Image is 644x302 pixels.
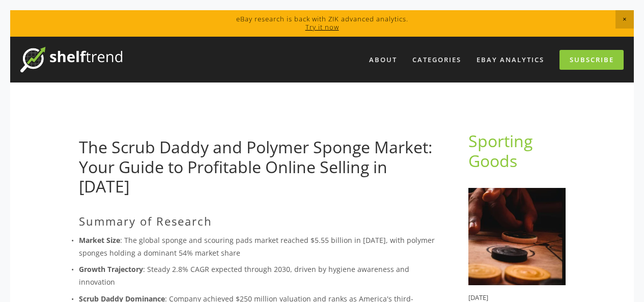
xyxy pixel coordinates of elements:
[79,214,436,228] h2: Summary of Research
[559,50,624,70] a: Subscribe
[79,263,436,288] p: : Steady 2.8% CAGR expected through 2030, driven by hygiene awareness and innovation
[305,22,339,32] a: Try it now
[362,51,404,68] a: About
[468,293,488,302] time: [DATE]
[79,264,143,274] strong: Growth Trajectory
[468,188,566,285] img: Carrom Board Premium Niches the Indian Diaspora are driving on US Marketplaces
[406,51,468,68] div: Categories
[470,51,551,68] a: eBay Analytics
[79,234,436,259] p: : The global sponge and scouring pads market reached $5.55 billion in [DATE], with polymer sponge...
[79,235,120,245] strong: Market Size
[20,47,122,72] img: ShelfTrend
[468,130,537,171] a: Sporting Goods
[615,10,634,29] span: Close Announcement
[79,136,432,197] a: The Scrub Daddy and Polymer Sponge Market: Your Guide to Profitable Online Selling in [DATE]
